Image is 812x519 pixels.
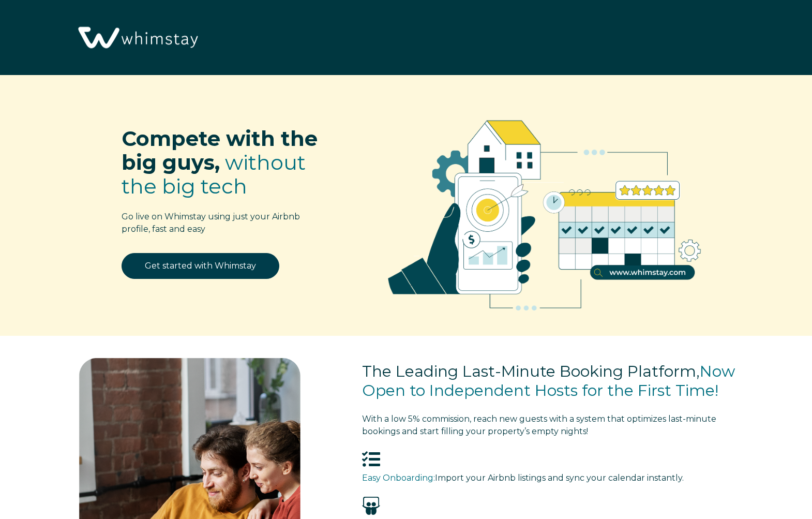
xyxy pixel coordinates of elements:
[435,473,684,483] span: Import your Airbnb listings and sync your calendar instantly.
[362,362,700,381] span: The Leading Last-Minute Booking Platform,
[122,150,306,199] span: without the big tech
[362,362,735,401] span: Now Open to Independent Hosts for the First Time!
[363,91,727,330] img: RBO Ilustrations-02
[122,126,318,175] span: Compete with the big guys,
[122,212,300,234] span: Go live on Whimstay using just your Airbnb profile, fast and easy
[362,473,435,483] span: Easy Onboarding:
[362,414,716,436] span: tart filling your property’s empty nights!
[122,253,279,279] a: Get started with Whimstay
[72,5,202,71] img: Whimstay Logo-02 1
[362,414,716,436] span: With a low 5% commission, reach new guests with a system that optimizes last-minute bookings and s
